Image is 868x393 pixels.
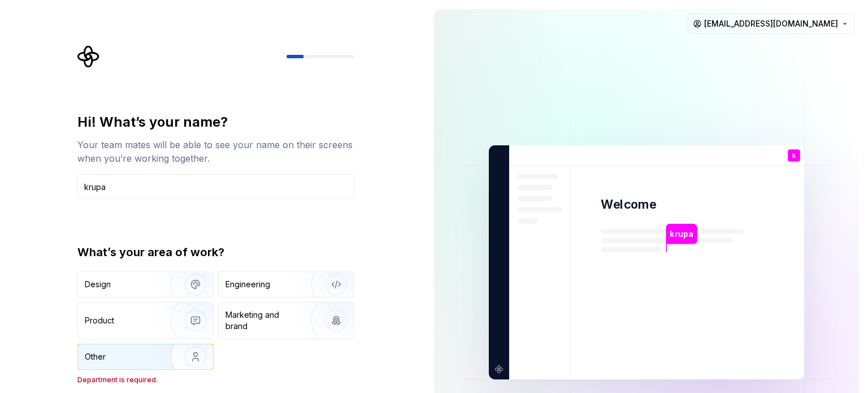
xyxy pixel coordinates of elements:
[77,138,354,165] div: Your team mates will be able to see your name on their screens when you’re working together.
[704,18,838,29] span: [EMAIL_ADDRESS][DOMAIN_NAME]
[601,196,656,213] p: Welcome
[688,14,854,34] button: [EMAIL_ADDRESS][DOMAIN_NAME]
[77,113,354,131] div: Hi! What’s your name?
[225,309,302,332] div: Marketing and brand
[77,244,354,260] div: What’s your area of work?
[77,45,100,68] svg: Supernova Logo
[77,375,354,385] p: Department is required.
[670,228,693,240] p: krupa
[77,174,354,199] input: Han Solo
[792,153,796,159] p: k
[85,351,106,362] div: Other
[85,279,111,290] div: Design
[225,279,270,290] div: Engineering
[85,315,114,326] div: Product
